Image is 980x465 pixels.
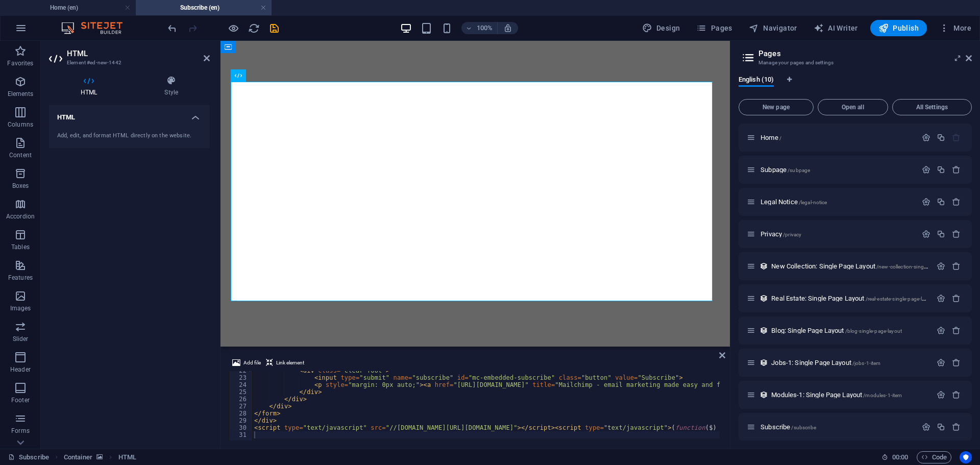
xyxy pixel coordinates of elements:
[11,427,30,435] p: Forms
[8,451,49,463] a: Click to cancel selection. Double-click to open Pages
[745,20,801,36] button: Navigator
[922,230,930,238] div: Settings
[952,198,961,206] div: Remove
[759,358,768,367] div: This layout is used as a template for all items (e.g. a blog post) of this collection. The conten...
[229,431,253,438] div: 31
[759,294,768,303] div: This layout is used as a template for all items (e.g. a blog post) of this collection. The conten...
[757,166,917,173] div: Subpage/subpage
[248,22,260,34] i: Reload page
[870,20,927,36] button: Publish
[276,357,304,369] span: Link element
[49,105,210,124] h4: HTML
[638,20,684,36] button: Design
[952,358,961,367] div: Remove
[761,230,801,238] span: Privacy
[268,22,280,34] i: Save (Ctrl+S)
[6,212,35,221] p: Accordion
[799,200,827,205] span: /legal-notice
[761,166,810,174] span: Click to open page
[899,453,901,461] span: :
[739,76,972,95] div: Language Tabs
[937,326,945,335] div: Settings
[822,104,884,110] span: Open all
[758,58,951,67] h3: Manage your pages and settings
[739,74,774,88] span: English (10)
[49,76,133,97] h4: HTML
[758,49,972,58] h2: Pages
[227,22,239,34] button: Click here to leave preview mode and continue editing
[892,99,972,115] button: All Settings
[8,120,33,129] p: Columns
[892,451,908,463] span: 00 00
[952,294,961,303] div: Remove
[461,22,498,34] button: 100%
[935,20,975,36] button: More
[791,425,816,430] span: /subscribe
[771,327,902,334] span: Blog: Single Page Layout
[768,359,932,366] div: Jobs-1: Single Page Layout/jobs-1-item
[952,390,961,399] div: Remove
[759,262,768,271] div: This layout is used as a template for all items (e.g. a blog post) of this collection. The conten...
[952,165,961,174] div: Remove
[11,243,30,251] p: Tables
[917,451,951,463] button: Code
[231,357,262,369] button: Add file
[503,23,512,33] i: On resize automatically adjust zoom level to fit chosen device.
[757,424,917,430] div: Subscribe/subscribe
[10,304,31,312] p: Images
[67,58,189,67] h3: Element #ed-new-1442
[118,451,136,463] span: Click to select. Double-click to edit
[952,423,961,431] div: Remove
[136,2,272,13] h4: Subscribe (en)
[845,328,902,334] span: /blog-single-page-layout
[881,451,909,463] h6: Session time
[59,22,135,34] img: Editor Logo
[876,264,957,270] span: /new-collection-single-page-layout
[922,165,930,174] div: Settings
[771,391,902,399] span: Modules-1: Single Page Layout
[7,59,33,67] p: Favorites
[937,358,945,367] div: Settings
[761,198,827,206] span: Legal Notice
[229,388,253,396] div: 25
[757,134,917,141] div: Home/
[922,423,930,431] div: Settings
[788,167,810,173] span: /subpage
[779,135,781,141] span: /
[229,396,253,403] div: 26
[922,198,930,206] div: Settings
[743,104,809,110] span: New page
[922,133,930,142] div: Settings
[852,360,881,366] span: /jobs-1-item
[229,374,253,381] div: 23
[248,22,260,34] button: reload
[810,20,862,36] button: AI Writer
[64,451,92,463] span: Click to select. Double-click to edit
[229,424,253,431] div: 30
[863,393,902,398] span: /modules-1-item
[692,20,736,36] button: Pages
[952,326,961,335] div: Remove
[897,104,967,110] span: All Settings
[761,423,816,431] span: Click to open page
[57,132,202,140] div: Add, edit, and format HTML directly on the website.
[921,451,947,463] span: Code
[952,230,961,238] div: Remove
[696,23,732,33] span: Pages
[814,23,858,33] span: AI Writer
[952,262,961,271] div: Remove
[96,454,103,460] i: This element contains a background
[243,357,261,369] span: Add file
[133,76,210,97] h4: Style
[771,262,956,270] span: Click to open page
[739,99,814,115] button: New page
[749,23,797,33] span: Navigator
[783,232,801,237] span: /privacy
[757,231,917,237] div: Privacy/privacy
[11,396,30,404] p: Footer
[937,294,945,303] div: Settings
[229,381,253,388] div: 24
[937,230,945,238] div: Duplicate
[937,423,945,431] div: Duplicate
[229,410,253,417] div: 28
